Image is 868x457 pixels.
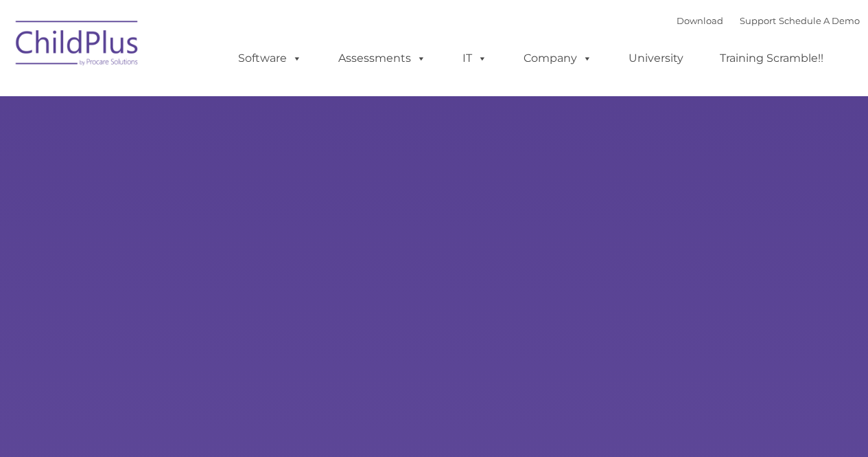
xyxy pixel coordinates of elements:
a: Support [740,15,776,26]
a: University [615,45,697,72]
a: Download [677,15,723,26]
a: Company [510,45,606,72]
a: Schedule A Demo [779,15,860,26]
a: Training Scramble!! [706,45,837,72]
font: | [677,15,860,26]
img: ChildPlus by Procare Solutions [9,11,146,80]
a: Software [224,45,316,72]
a: Assessments [325,45,440,72]
a: IT [449,45,501,72]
